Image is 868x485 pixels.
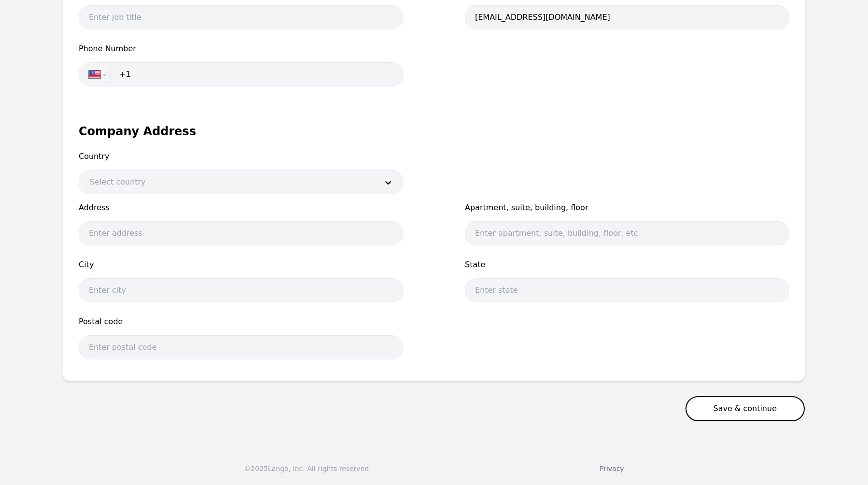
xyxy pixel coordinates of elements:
[79,5,403,29] input: Enter job title
[465,202,789,214] span: Apartment, suite, building, floor
[465,221,789,245] input: Enter apartment, suite, building, floor, etc
[79,278,403,302] input: Enter city
[465,259,789,271] span: State
[600,465,624,472] a: Privacy
[79,259,403,271] span: City
[244,464,371,473] div: © 2025 Lango, Inc. All rights reserved.
[79,316,403,328] span: Postal code
[79,202,403,214] span: Address
[465,278,789,302] input: Enter state
[79,151,403,162] span: Country
[686,396,805,421] button: Save & continue
[79,221,403,245] input: Enter address
[465,5,789,29] input: Enter email
[79,43,403,55] span: Phone Number
[113,65,393,84] input: Enter phone number
[79,124,789,139] h1: Company Address
[79,335,403,359] input: Enter postal code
